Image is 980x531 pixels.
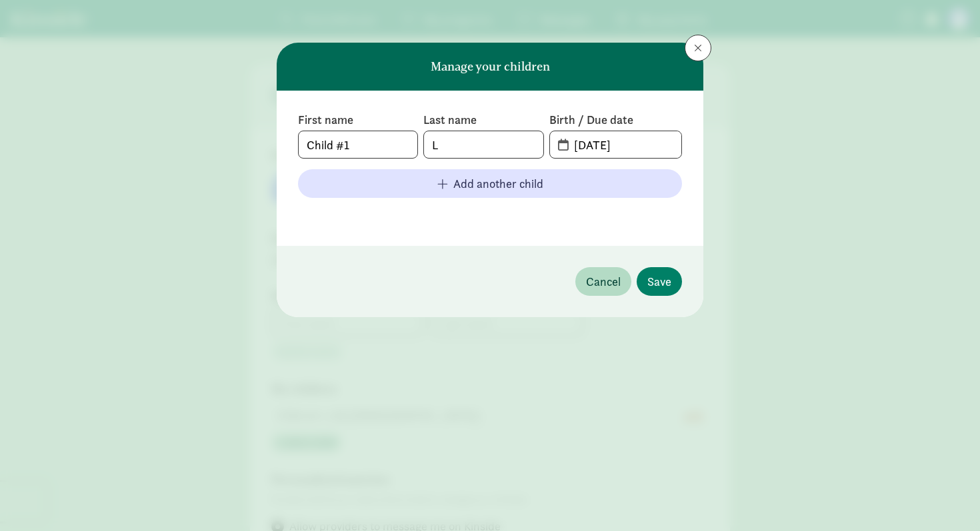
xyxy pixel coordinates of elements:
button: Add another child [298,169,682,198]
h6: Manage your children [431,60,550,73]
label: Birth / Due date [549,112,682,128]
span: Add another child [453,175,543,193]
button: Save [637,267,682,296]
button: Cancel [575,267,631,296]
label: Last name [423,112,543,128]
span: Cancel [586,272,621,290]
label: First name [298,112,418,128]
span: Save [647,272,671,290]
input: MM-DD-YYYY [566,131,681,158]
